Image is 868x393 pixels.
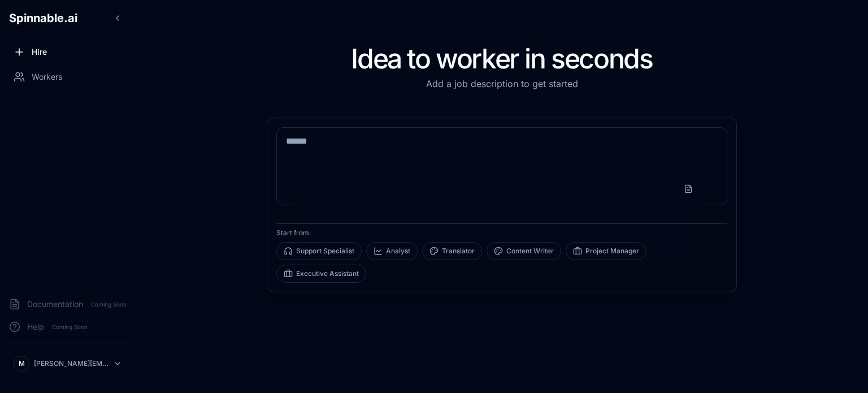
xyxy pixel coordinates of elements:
[422,242,482,260] button: Translator
[366,242,418,260] button: Analyst
[32,71,62,83] span: Workers
[276,228,727,237] p: Start from:
[267,77,737,90] p: Add a job description to get started
[9,11,77,25] span: Spinnable
[34,359,108,368] p: [PERSON_NAME][EMAIL_ADDRESS][DOMAIN_NAME]
[27,299,83,310] span: Documentation
[88,299,130,310] span: Coming Soon
[9,352,127,375] button: M[PERSON_NAME][EMAIL_ADDRESS][DOMAIN_NAME]
[276,265,366,283] button: Executive Assistant
[267,45,737,72] h1: Idea to worker in seconds
[64,11,77,25] span: .ai
[32,46,47,58] span: Hire
[276,242,362,260] button: Support Specialist
[49,322,91,332] span: Coming Soon
[27,321,44,332] span: Help
[566,242,646,260] button: Project Manager
[19,359,25,368] span: M
[487,242,561,260] button: Content Writer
